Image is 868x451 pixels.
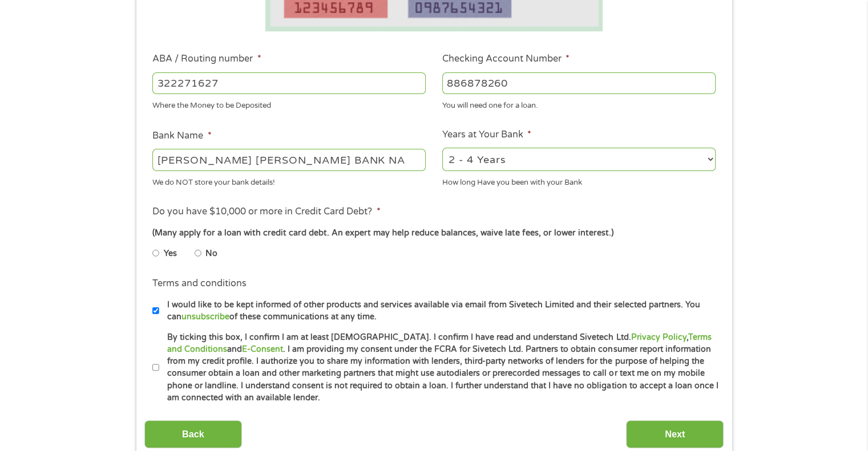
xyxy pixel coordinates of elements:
div: You will need one for a loan. [442,96,716,112]
label: ABA / Routing number [152,53,261,65]
input: Back [144,420,242,448]
div: How long Have you been with your Bank [442,173,716,188]
a: Terms and Conditions [167,332,711,354]
label: Yes [164,247,177,260]
div: Where the Money to be Deposited [152,96,426,112]
a: E-Consent [242,344,283,354]
label: Terms and conditions [152,278,247,290]
label: Checking Account Number [442,53,570,65]
label: By ticking this box, I confirm I am at least [DEMOGRAPHIC_DATA]. I confirm I have read and unders... [159,331,719,404]
div: (Many apply for a loan with credit card debt. An expert may help reduce balances, waive late fees... [152,227,715,239]
div: We do NOT store your bank details! [152,173,426,188]
input: 345634636 [442,72,716,94]
label: I would like to be kept informed of other products and services available via email from Sivetech... [159,299,719,323]
label: No [205,247,217,260]
input: 263177916 [152,72,426,94]
label: Years at Your Bank [442,129,531,141]
a: unsubscribe [181,312,229,322]
label: Bank Name [152,130,211,142]
a: Privacy Policy [631,332,686,342]
input: Next [626,420,724,448]
label: Do you have $10,000 or more in Credit Card Debt? [152,206,380,218]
